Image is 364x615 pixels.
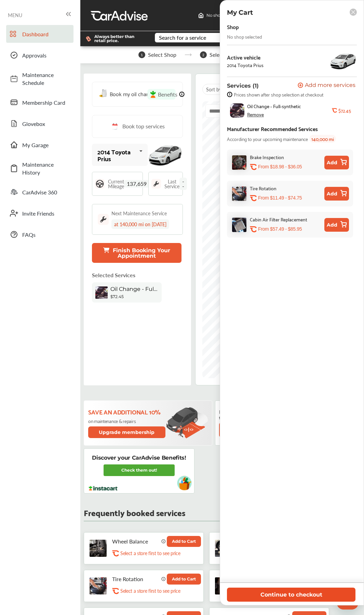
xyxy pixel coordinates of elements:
button: Add [324,218,349,232]
a: FAQs [6,226,73,243]
img: info-strock.ef5ea3fe.svg [227,92,232,97]
span: Always better than retail price. [94,35,144,43]
a: Maintenance Schedule [6,67,73,90]
img: info-Icon.6181e609.svg [179,91,185,97]
img: header-home-logo.8d720a4f.svg [198,13,204,18]
span: Select Services [210,52,245,58]
span: 1 [138,51,145,58]
a: My Garage [6,136,73,154]
a: Dashboard [6,25,73,43]
span: Sort by : [206,86,241,93]
span: No shop selected [206,13,240,18]
button: Add [324,156,349,169]
span: Membership Card [22,99,70,106]
button: Upgrade membership [88,426,165,438]
p: Services (1) [227,82,259,89]
span: Approvals [22,51,70,59]
img: maintenance_logo [151,179,161,189]
span: Current Mileage [108,179,124,189]
button: Buy new tires [219,422,286,437]
a: Membership Card [6,93,73,111]
span: 140,000 mi [309,135,336,143]
img: mobile_9309_st0640_046.jpg [148,142,183,168]
a: Approvals [6,46,73,64]
img: stepper-arrow.e24c07c6.svg [185,53,192,56]
span: 2 [200,51,207,58]
img: instacart-vehicle.0979a191.svg [177,476,192,490]
img: tire-wheel-balance-thumb.jpg [90,540,107,557]
a: Buy new tires [219,422,287,437]
span: According to your upcoming maintenance [227,135,308,143]
span: Last Service [164,179,179,189]
div: No shop selected [227,34,262,39]
p: on maintenance & repairs [88,418,166,424]
p: From $11.49 - $74.75 [258,195,302,201]
span: -- [179,178,187,190]
p: Selected Services [92,271,135,279]
span: My Garage [22,141,70,149]
button: Finish Booking Your Appointment [92,243,181,263]
button: Add [324,187,349,201]
a: Add more services [298,82,357,89]
span: 137,659 [124,180,149,188]
p: Select a store first to see price [120,550,180,556]
span: Invite Friends [22,209,70,217]
div: Remove [247,112,264,117]
b: $72.45 [338,108,351,113]
img: tire-install-swap-tires-thumb.jpg [215,577,232,594]
a: Check them out! [104,464,175,476]
span: Dashboard [22,30,70,38]
div: Shop [227,22,239,31]
p: Frequently booked services [84,509,185,515]
span: Oil Change - Full-synthetic [110,286,158,292]
button: Add more services [298,82,355,89]
button: Add to Cart [167,536,201,547]
div: Cabin Air Filter Replacement [250,215,307,223]
img: maintenance_logo [98,214,109,225]
img: update-membership.81812027.svg [166,407,208,439]
button: Continue to checkout [227,588,355,602]
span: MENU [8,12,22,18]
img: brake-inspection-thumb.jpg [232,155,246,170]
p: From $57.49 - $85.95 [258,226,302,232]
button: Add to Cart [167,574,201,585]
span: Oil Change - Full-synthetic [247,103,301,109]
p: Tire Rotation [112,576,159,582]
b: $72.45 [110,294,124,299]
img: 9309_st0640_046.jpg [329,51,357,71]
img: cal_icon.0803b883.svg [110,122,119,131]
a: Glovebox [6,115,73,132]
span: Book my oil change [110,89,154,98]
span: Book top services [122,122,165,131]
img: dollor_label_vector.a70140d1.svg [86,36,91,42]
img: wheel-alignment-thumb.jpg [215,540,232,557]
span: Select Shop [148,52,176,58]
p: Select a store first to see price [120,588,180,594]
p: Discover your CarAdvise Benefits! [92,454,186,462]
span: Prices shown after shop selection at checkout [234,92,323,97]
img: tire-rotation-thumb.jpg [232,187,246,201]
span: Glovebox [22,120,70,128]
a: Maintenance History [6,157,73,180]
img: instacart-logo.217963cc.svg [88,486,118,491]
div: Next Maintenance Service [111,210,167,217]
p: From $18.98 - $36.05 [258,164,302,170]
img: cabin-air-filter-replacement-thumb.jpg [232,218,246,232]
img: oil-change.e5047c97.svg [99,89,108,98]
img: instacart-icon.73bd83c2.svg [150,91,156,98]
p: My Cart [227,9,253,16]
span: Add more services [305,82,355,89]
div: Active vehicle [227,54,264,60]
div: Brake Inspection [250,153,284,161]
a: CarAdvise 360 [6,183,73,201]
img: oil-change-thumb.jpg [95,286,108,299]
a: Book top services [92,115,183,138]
a: Book my oil change [99,89,146,100]
div: 2014 Toyota Prius [227,62,264,68]
div: Search for a service [159,35,206,40]
span: Maintenance Schedule [22,71,70,87]
p: Do you need to change your tires soon? [219,409,286,420]
img: steering_logo [95,179,105,189]
div: 2014 Toyota Prius [97,148,136,162]
span: CarAdvise 360 [22,188,70,196]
